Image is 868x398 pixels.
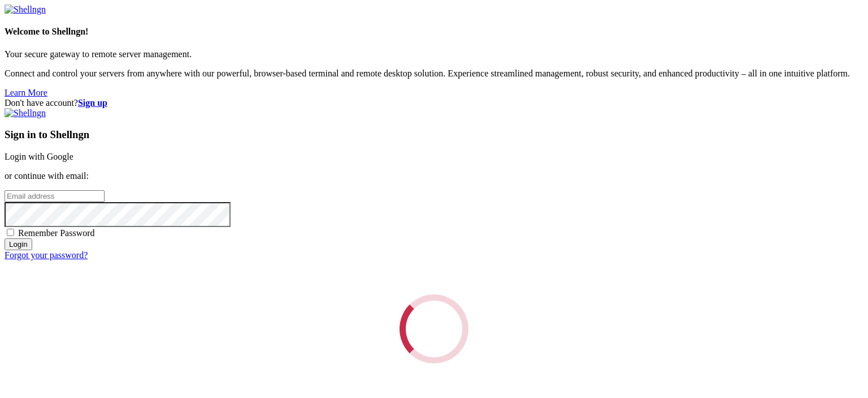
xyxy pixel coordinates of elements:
a: Sign up [78,98,107,108]
img: Shellngn [5,5,46,15]
div: Don't have account? [5,98,863,108]
img: Shellngn [5,108,46,118]
p: Your secure gateway to remote server management. [5,49,863,59]
a: Forgot your password? [5,250,88,260]
p: or continue with email: [5,171,863,181]
div: Loading... [396,291,471,366]
input: Email address [5,190,105,202]
a: Login with Google [5,152,73,161]
input: Login [5,238,32,250]
p: Connect and control your servers from anywhere with our powerful, browser-based terminal and remo... [5,69,863,79]
h4: Welcome to Shellngn! [5,27,863,37]
input: Remember Password [7,229,14,236]
span: Remember Password [18,228,95,238]
a: Learn More [5,88,47,97]
h3: Sign in to Shellngn [5,129,863,141]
